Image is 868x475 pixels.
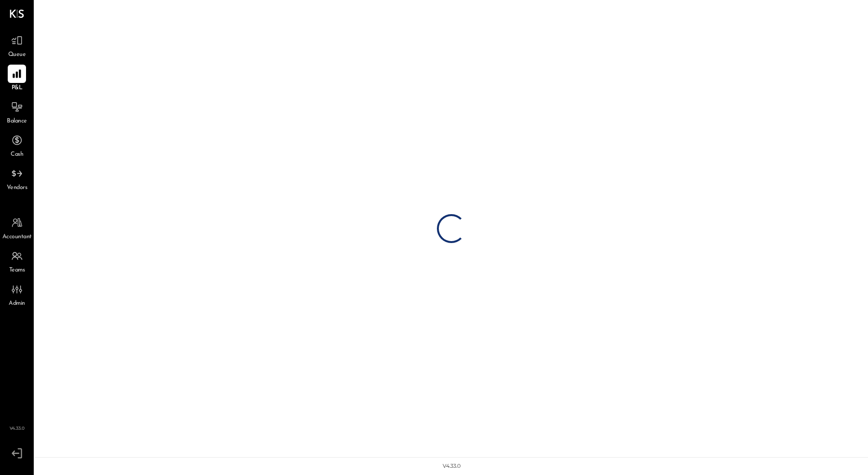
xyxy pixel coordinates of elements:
span: Balance [7,117,27,126]
a: Admin [0,280,33,308]
span: Vendors [7,184,27,192]
a: Queue [0,31,33,59]
div: v 4.33.0 [443,462,461,470]
a: Accountant [0,214,33,242]
span: Teams [9,266,25,275]
a: Teams [0,247,33,275]
a: Cash [0,131,33,159]
span: Accountant [2,233,32,242]
a: P&L [0,65,33,93]
span: Cash [11,150,23,159]
span: P&L [12,84,23,93]
span: Queue [8,51,26,59]
a: Balance [0,98,33,126]
a: Vendors [0,164,33,192]
span: Admin [9,299,25,308]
